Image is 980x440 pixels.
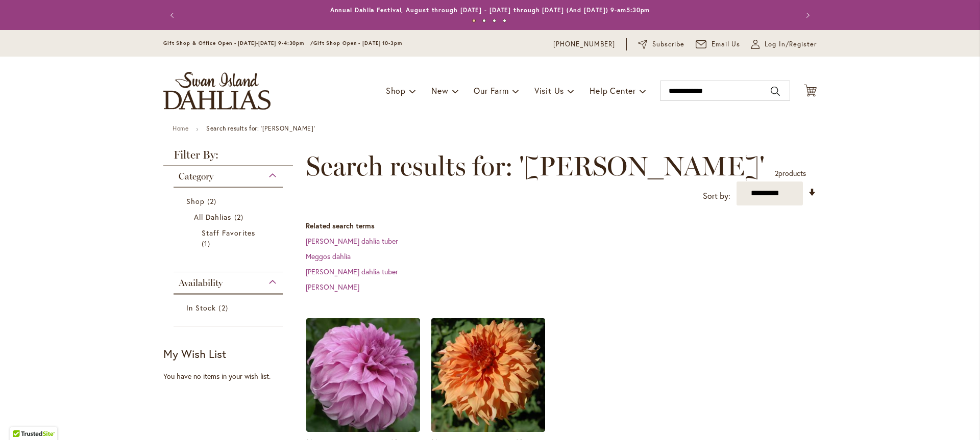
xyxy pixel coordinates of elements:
[179,171,213,182] span: Category
[638,39,684,49] a: Subscribe
[306,424,420,434] a: Vassio Meggos
[186,303,216,313] span: In Stock
[194,212,232,222] span: All Dahlias
[482,19,486,22] button: 2 of 4
[306,282,359,292] a: [PERSON_NAME]
[163,371,300,381] div: You have no items in your wish list.
[202,238,213,249] span: 1
[306,267,398,276] a: [PERSON_NAME] dahlia tuber
[431,424,545,434] a: Steve Meggos
[163,149,293,166] strong: Filter By:
[306,151,765,182] span: Search results for: '[PERSON_NAME]'
[313,40,402,46] span: Gift Shop Open - [DATE] 10-3pm
[765,39,817,49] span: Log In/Register
[306,318,420,432] img: Vassio Meggos
[306,221,817,231] dt: Related search terms
[207,196,219,206] span: 2
[306,251,351,261] a: Meggos dahlia
[472,19,476,22] button: 1 of 4
[590,85,636,96] span: Help Center
[553,39,615,49] a: [PHONE_NUMBER]
[202,228,255,238] span: Staff Favorites
[163,346,226,361] strong: My Wish List
[503,19,506,22] button: 4 of 4
[173,124,188,132] a: Home
[163,40,313,46] span: Gift Shop & Office Open - [DATE]-[DATE] 9-4:30pm /
[652,39,684,49] span: Subscribe
[186,302,273,313] a: In Stock 2
[431,85,448,96] span: New
[186,196,205,206] span: Shop
[206,124,315,132] strong: Search results for: '[PERSON_NAME]'
[703,187,730,205] label: Sort by:
[163,5,184,25] button: Previous
[534,85,564,96] span: Visit Us
[696,39,741,49] a: Email Us
[431,318,545,432] img: Steve Meggos
[386,85,406,96] span: Shop
[218,302,230,313] span: 2
[194,212,265,222] a: All Dahlias
[234,212,246,222] span: 2
[493,19,496,22] button: 3 of 4
[306,236,398,246] a: [PERSON_NAME] dahlia tuber
[163,72,271,110] a: store logo
[712,39,741,49] span: Email Us
[775,165,806,182] p: products
[751,39,817,49] a: Log In/Register
[474,85,508,96] span: Our Farm
[796,5,817,25] button: Next
[179,277,223,289] span: Availability
[330,6,650,14] a: Annual Dahlia Festival, August through [DATE] - [DATE] through [DATE] (And [DATE]) 9-am5:30pm
[202,227,257,249] a: Staff Favorites
[186,196,273,206] a: Shop
[775,168,778,178] span: 2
